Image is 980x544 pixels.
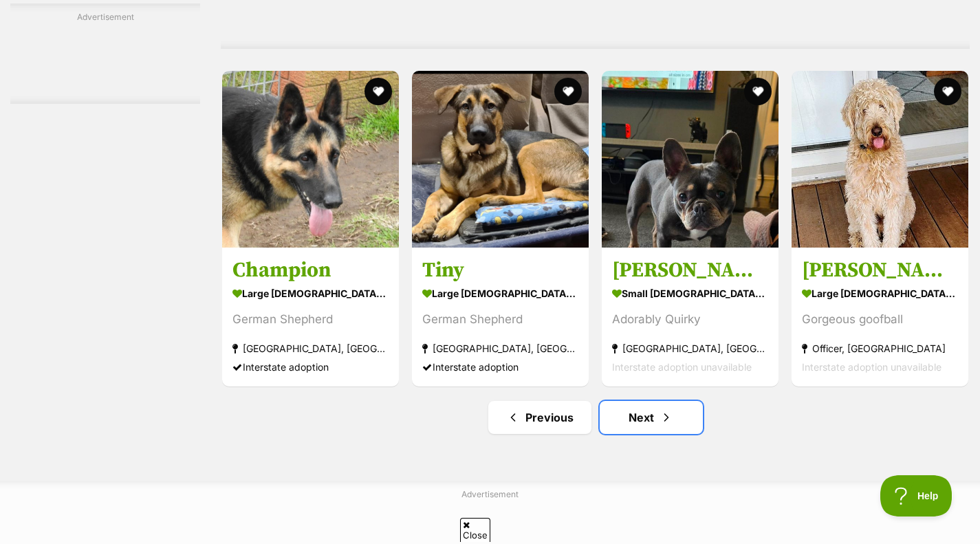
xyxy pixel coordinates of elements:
[802,311,958,329] div: Gorgeous goofball
[802,284,958,304] strong: large [DEMOGRAPHIC_DATA] Dog
[612,362,752,373] span: Interstate adoption unavailable
[612,284,768,304] strong: small [DEMOGRAPHIC_DATA] Dog
[554,78,582,105] button: favourite
[412,248,589,387] a: Tiny large [DEMOGRAPHIC_DATA] Dog German Shepherd [GEOGRAPHIC_DATA], [GEOGRAPHIC_DATA] Interstate...
[232,311,389,329] div: German Shepherd
[802,362,941,373] span: Interstate adoption unavailable
[600,401,703,434] a: Next page
[10,3,200,104] div: Advertisement
[422,284,578,304] strong: large [DEMOGRAPHIC_DATA] Dog
[412,71,589,248] img: Tiny - German Shepherd Dog
[232,258,389,284] h3: Champion
[488,401,591,434] a: Previous page
[222,71,399,248] img: Champion - German Shepherd Dog
[802,258,958,284] h3: [PERSON_NAME]
[232,358,389,377] div: Interstate adoption
[792,71,968,248] img: Marshall Uffelman - Labrador Retriever x Poodle Dog
[221,401,970,434] nav: Pagination
[602,248,778,387] a: [PERSON_NAME] small [DEMOGRAPHIC_DATA] Dog Adorably Quirky [GEOGRAPHIC_DATA], [GEOGRAPHIC_DATA] I...
[422,340,578,358] strong: [GEOGRAPHIC_DATA], [GEOGRAPHIC_DATA]
[934,78,961,105] button: favourite
[232,340,389,358] strong: [GEOGRAPHIC_DATA], [GEOGRAPHIC_DATA]
[422,358,578,377] div: Interstate adoption
[422,258,578,284] h3: Tiny
[460,518,490,542] span: Close
[222,248,399,387] a: Champion large [DEMOGRAPHIC_DATA] Dog German Shepherd [GEOGRAPHIC_DATA], [GEOGRAPHIC_DATA] Inters...
[422,311,578,329] div: German Shepherd
[880,475,952,516] iframe: Help Scout Beacon - Open
[612,340,768,358] strong: [GEOGRAPHIC_DATA], [GEOGRAPHIC_DATA]
[364,78,392,105] button: favourite
[792,248,968,387] a: [PERSON_NAME] large [DEMOGRAPHIC_DATA] Dog Gorgeous goofball Officer, [GEOGRAPHIC_DATA] Interstat...
[232,284,389,304] strong: large [DEMOGRAPHIC_DATA] Dog
[744,78,772,105] button: favourite
[612,258,768,284] h3: [PERSON_NAME]
[602,71,778,248] img: Lily Tamblyn - French Bulldog
[612,311,768,329] div: Adorably Quirky
[802,340,958,358] strong: Officer, [GEOGRAPHIC_DATA]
